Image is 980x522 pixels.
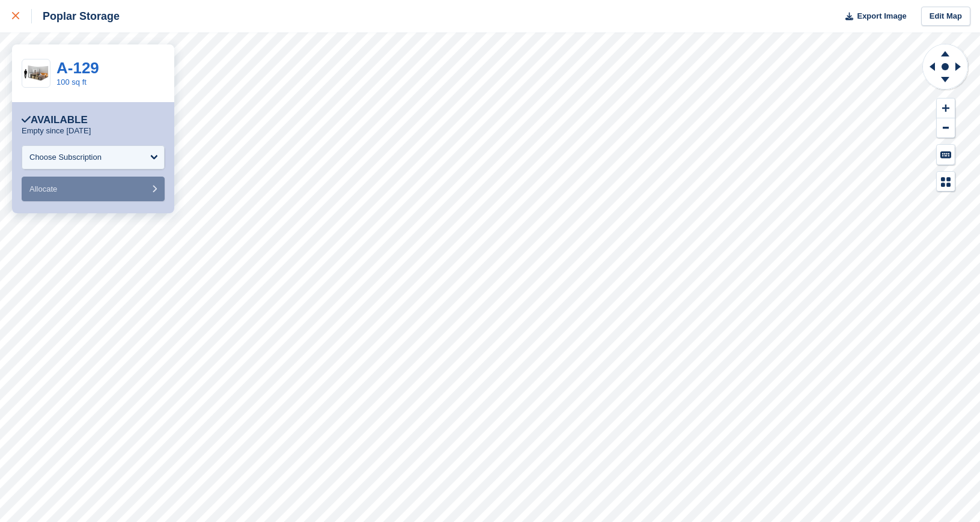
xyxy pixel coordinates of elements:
a: A-129 [56,59,99,77]
span: Export Image [857,10,906,22]
button: Keyboard Shortcuts [937,145,955,165]
button: Zoom In [937,99,955,118]
button: Export Image [838,7,907,26]
img: 100-sqft-unit.jpeg [22,63,50,84]
button: Map Legend [937,172,955,192]
div: Available [22,114,88,126]
div: Poplar Storage [32,9,120,23]
p: Empty since [DATE] [22,126,91,136]
button: Zoom Out [937,118,955,138]
a: Edit Map [921,7,970,26]
a: 100 sq ft [56,77,87,86]
div: Choose Subscription [29,151,102,163]
button: Allocate [22,177,165,201]
span: Allocate [29,184,57,193]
